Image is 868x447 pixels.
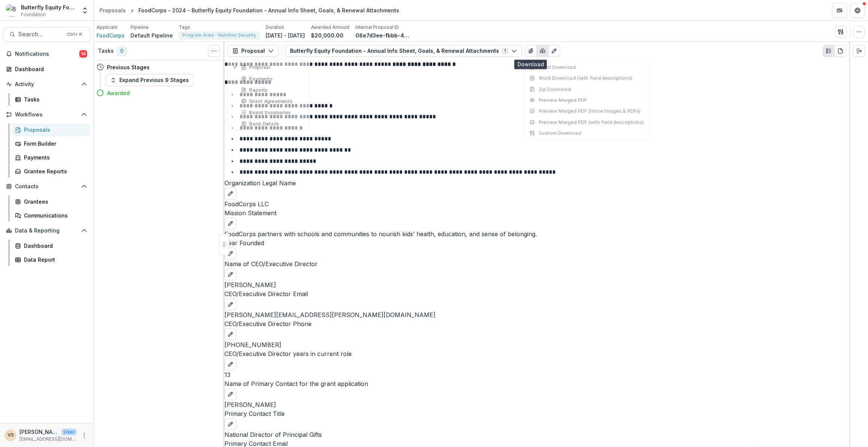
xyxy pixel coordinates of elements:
[24,256,84,264] div: Data Report
[548,45,560,57] button: Edit as form
[266,24,284,31] p: Duration
[355,24,399,31] p: Internal Proposal ID
[224,370,849,379] p: 13
[21,3,77,11] div: Butterfly Equity Foundation
[3,78,90,90] button: Open Activity
[3,27,90,42] button: Search...
[19,436,77,443] p: [EMAIL_ADDRESS][DOMAIN_NAME]
[12,240,90,252] a: Dashboard
[224,247,236,259] button: edit
[224,409,849,418] p: Primary Contact Title
[15,183,78,190] span: Contacts
[12,253,90,266] a: Data Report
[12,195,90,208] a: Grantees
[224,349,849,358] p: CEO/Executive Director years in current role
[182,33,256,38] span: Program Area - Nutrition Security
[97,5,129,16] a: Proposals
[241,64,303,71] div: Proposal
[12,151,90,164] a: Payments
[24,126,84,134] div: Proposals
[97,31,125,39] a: FoodCorps
[823,45,835,57] button: Plaintext view
[3,225,90,237] button: Open Data & Reporting
[80,3,90,18] button: Open entity switcher
[224,418,236,430] button: edit
[7,433,14,438] div: Vannesa Santos
[224,229,849,238] p: FoodCorps partners with schools and communities to nourish kids’ health, education, and sense of ...
[3,180,90,192] button: Open Contacts
[355,31,412,39] p: 08e7d3ee-fbbb-4d2e-ba0f-a0ad5391b5d0
[24,242,84,250] div: Dashboard
[3,63,90,75] a: Dashboard
[24,198,84,206] div: Grantees
[107,63,150,71] h4: Previous Stages
[179,24,190,31] p: Tags
[24,140,84,148] div: Form Builder
[3,109,90,121] button: Open Workflows
[138,6,399,14] div: FoodCorps - 2024 - Butterfly Equity Foundation - Annual Info Sheet, Goals, & Renewal Attachments
[266,31,305,39] p: [DATE] - [DATE]
[107,89,130,97] h4: Awarded
[12,209,90,222] a: Communications
[224,400,849,409] p: [PERSON_NAME]
[224,388,236,400] button: edit
[3,48,90,60] button: Notifications14
[224,298,236,310] button: edit
[6,4,18,16] img: Butterfly Equity Foundation
[117,47,127,56] span: 0
[311,24,349,31] p: Awarded Amount
[224,280,849,289] p: [PERSON_NAME]
[850,3,865,18] button: Get Help
[19,428,58,436] p: [PERSON_NAME]
[285,45,522,57] button: Butterfly Equity Foundation - Annual Info Sheet, Goals, & Renewal Attachments1
[131,24,149,31] p: Pipeline
[241,75,303,82] div: Payments
[224,358,236,370] button: edit
[241,97,303,104] div: Grant Agreements
[224,218,236,229] button: edit
[224,328,236,340] button: edit
[12,93,90,106] a: Tasks
[24,167,84,175] div: Grantee Reports
[18,31,62,38] span: Search...
[131,31,173,39] p: Default Pipeline
[224,430,849,439] p: National Director of Principal Gifts
[208,45,220,57] button: Toggle View Cancelled Tasks
[834,45,846,57] button: PDF view
[224,200,849,209] p: FoodCorps LLC
[224,289,849,298] p: CEO/Executive Director Email
[241,86,303,93] div: Reports
[224,379,849,388] p: Name of Primary Contact for the grant application
[224,319,849,328] p: CEO/Executive Director Phone
[12,165,90,177] a: Grantee Reports
[853,45,865,57] button: Expand right
[15,51,79,57] span: Notifications
[224,268,236,280] button: edit
[224,209,849,218] p: Mission Statement
[224,311,435,319] a: [PERSON_NAME][EMAIL_ADDRESS][PERSON_NAME][DOMAIN_NAME]
[224,179,849,188] p: Organization Legal Name
[832,3,847,18] button: Partners
[224,238,849,247] p: Year Founded
[224,340,849,349] p: [PHONE_NUMBER]
[65,30,84,39] div: Ctrl + K
[241,120,303,127] div: Bank Details
[97,24,117,31] p: Applicant
[224,259,849,268] p: Name of CEO/Executive Director
[12,124,90,136] a: Proposals
[80,431,89,440] button: More
[15,112,78,118] span: Workflows
[12,137,90,150] a: Form Builder
[15,65,84,73] div: Dashboard
[24,212,84,219] div: Communications
[24,95,84,103] div: Tasks
[224,188,236,200] button: edit
[15,81,78,88] span: Activity
[15,228,78,234] span: Data & Reporting
[525,45,537,57] button: View Attached Files
[311,31,343,39] p: $20,000.00
[61,429,77,435] p: User
[98,48,114,54] h3: Tasks
[100,6,126,14] div: Proposals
